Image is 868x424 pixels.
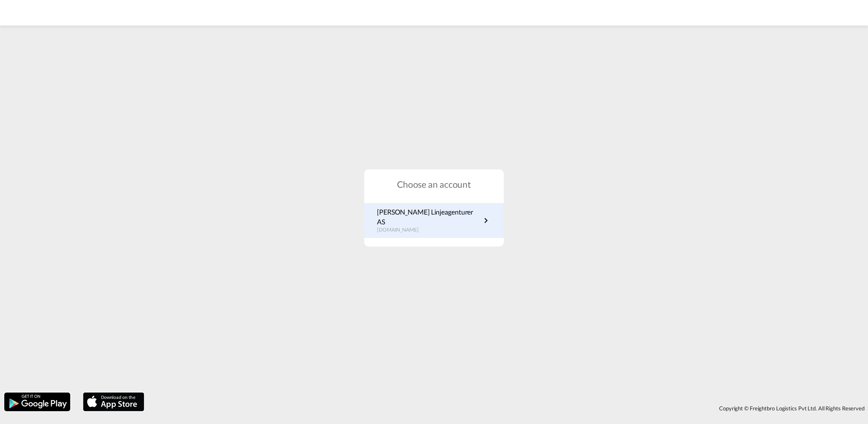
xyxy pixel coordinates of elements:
[148,401,868,415] div: Copyright © Freightbro Logistics Pvt Ltd. All Rights Reserved
[3,392,71,412] img: google.png
[481,215,491,226] md-icon: icon-chevron-right
[377,226,481,234] p: [DOMAIN_NAME]
[377,207,491,234] a: [PERSON_NAME] Linjeagenturer AS[DOMAIN_NAME]
[82,392,145,412] img: apple.png
[364,178,504,190] h1: Choose an account
[377,207,481,226] p: [PERSON_NAME] Linjeagenturer AS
